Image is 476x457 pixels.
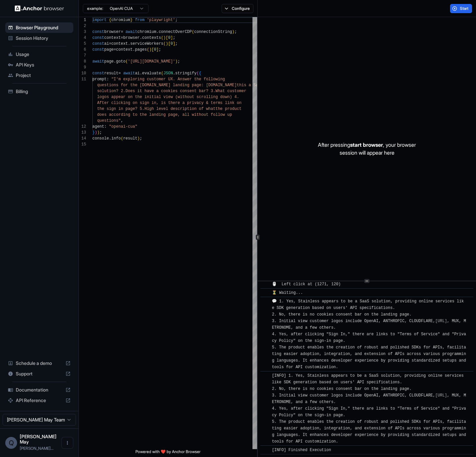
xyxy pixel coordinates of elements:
span: ) [232,30,234,34]
span: . [132,47,135,52]
span: evaluate [142,71,161,76]
span: the product [215,107,241,111]
span: ; [178,59,180,64]
span: ; [234,30,237,34]
span: const [92,41,104,46]
span: page [104,59,114,64]
span: ; [175,18,178,22]
span: JSON [163,71,173,76]
span: = [121,36,123,40]
span: result [104,71,118,76]
span: rms link on [215,101,241,105]
span: llow up [215,113,232,117]
span: ( [161,71,163,76]
div: Schedule a demo [5,358,73,368]
button: Configure [222,4,253,13]
span: API Keys [16,62,71,68]
div: 10 [79,70,86,76]
span: ; [175,41,178,46]
span: Schedule a demo [16,360,63,367]
span: 💬 1. Yes, Stainless appears to be a SaaS solution, providing online services like SDK generation ... [272,299,468,369]
span: . [140,71,142,76]
span: ( [161,36,163,40]
span: API Reference [16,397,63,404]
span: ​ [264,372,267,379]
span: ] [156,47,158,52]
div: Billing [5,86,73,97]
div: 13 [79,130,86,136]
span: = [109,41,111,46]
span: Session History [16,35,71,41]
div: Support [5,368,73,379]
span: ) [95,130,97,135]
span: [ [152,47,154,52]
span: await [92,59,104,64]
span: 🖱️ Left click at (1271, 120) [272,282,341,287]
span: What customer [215,89,246,93]
span: ​ [264,447,267,453]
span: = [114,47,116,52]
span: connectOverCDP [159,30,192,34]
span: ( [147,47,149,52]
span: g down) 4. [215,95,239,99]
span: ] [173,41,175,46]
span: . [156,30,158,34]
span: agent [92,124,104,129]
span: await [123,71,135,76]
span: . [140,36,142,40]
span: result [123,136,137,141]
span: console [92,136,109,141]
span: does according to the landing page, all without fo [97,113,215,117]
span: ) [149,47,152,52]
span: . [128,41,130,46]
button: Start [450,4,472,13]
div: 15 [79,141,86,147]
span: Powered with ❤️ by Anchor Browser [135,449,201,457]
span: } [92,130,95,135]
div: 12 [79,124,86,130]
span: const [92,71,104,76]
span: 0 [154,47,156,52]
span: = [121,30,123,34]
span: import [92,18,107,22]
span: browser [123,36,140,40]
span: 0 [171,41,173,46]
div: 1 [79,17,86,23]
span: Start [460,6,469,11]
span: "I'm exploring customer UX. Answer the following [111,77,225,82]
span: stringify [175,71,197,76]
div: Usage [5,49,73,60]
div: 9 [79,64,86,70]
span: ; [100,130,102,135]
span: browser [104,30,121,34]
span: After clicking on sign in, is there a privacy & te [97,101,215,105]
span: page [104,47,114,52]
span: await [126,30,137,34]
span: ) [97,130,99,135]
span: chromium [111,18,131,22]
span: this a Saas [237,83,263,88]
span: contexts [142,36,161,40]
div: 3 [79,29,86,35]
span: context [111,41,128,46]
div: Browser Playground [5,22,73,33]
span: { [109,18,111,22]
button: Open menu [61,437,73,449]
div: 8 [79,59,86,64]
span: . [109,136,111,141]
span: "openai-cua" [109,124,137,129]
span: Documentation [16,387,63,393]
span: const [92,36,104,40]
span: ) [175,59,178,64]
span: context [116,47,132,52]
span: , [121,118,123,123]
span: ) [137,136,140,141]
span: ; [140,136,142,141]
span: [INFO] Finished Execution [272,448,331,452]
span: ( [126,59,128,64]
span: the sign in page? 5.High level description of what [97,107,215,111]
div: 2 [79,23,86,29]
span: ; [173,36,175,40]
span: . [173,71,175,76]
div: 6 [79,47,86,53]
